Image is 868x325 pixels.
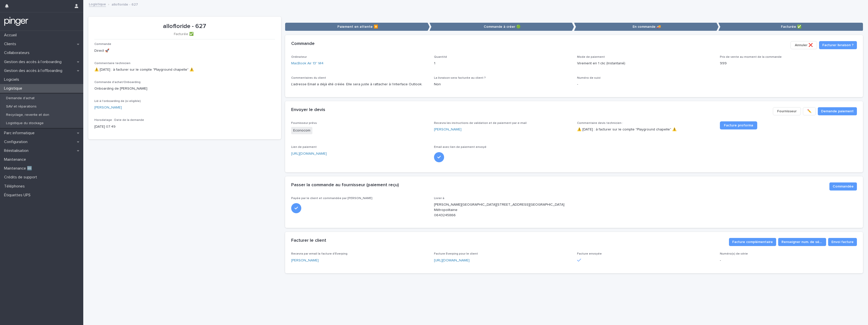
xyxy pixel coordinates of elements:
[4,16,29,26] img: mTgBEunGTSyRkCgitkcU
[831,239,854,245] span: Envoi facture
[2,96,39,100] p: Demande d'achat
[577,76,601,79] span: Numéro de suivi
[285,23,430,31] p: Paiement en attente ⏸️
[94,81,141,84] span: Commande d'achat/Onboarding
[2,175,41,180] p: Crédits de support
[720,121,757,129] a: Facture proforma
[2,157,30,162] p: Maintenance
[2,50,34,55] p: Collaborateurs
[818,107,857,115] button: Demande paiement
[434,252,478,255] span: Facture Everping pour le client
[291,252,347,255] span: Recevra par email la facture d'Everping
[2,42,20,46] p: Clients
[803,107,816,115] button: ✏️
[2,113,53,117] p: Recyclage, revente et don
[434,122,527,125] span: Recevra les instructions de validation et de paiement par e-mail
[2,140,32,144] p: Configuration
[720,258,857,263] p: -
[819,41,857,49] button: Facturer livraison ?
[577,61,714,66] p: Virement en 1 clic (Instantané)
[89,1,106,7] a: Logistique
[574,23,719,31] p: En commande 🚚​
[434,127,462,132] a: [PERSON_NAME]
[2,184,29,189] p: Téléphones
[291,146,317,149] span: Lien de paiement
[291,82,428,87] p: L'adresse Email a déjà été créée. Elle sera juste à rattacher à l'interface Outlook.
[720,252,748,255] span: Numéro(s) de série
[822,43,854,48] span: Facturer livraison ?
[291,122,317,125] span: Fournisseur prévu
[94,23,275,30] p: allofloride - 627
[434,56,447,59] span: Quantité
[94,67,275,72] p: ⚠️ [DATE] : à facturer sur le compte "Playground chapelle" ⚠️
[2,148,33,153] p: Réinitialisation
[94,86,275,91] p: Onboarding de [PERSON_NAME]
[434,82,571,87] p: Non
[720,61,857,66] p: 999
[821,109,854,114] span: Demande paiement
[94,119,144,122] span: Horodatage : Date de la demande
[94,32,273,36] p: Facturée ✅
[291,127,312,134] span: Econocom
[94,62,130,65] span: Commentaire technicien
[94,100,141,103] span: Lié à l'onboarding de (si eligible)
[291,107,325,113] h2: Envoyer le devis
[2,68,66,73] p: Gestion des accès à l’offboarding
[291,238,326,243] h2: Facturer le client
[807,109,811,114] span: ✏️
[2,193,35,198] p: Étiquettes UPS
[718,23,863,31] p: Facturée ✅
[777,109,797,114] span: Fournisseur
[2,33,21,38] p: Accueil
[291,61,323,66] a: MacBook Air 13'' M4
[434,197,444,200] span: Livrer à
[291,56,307,59] span: Ordinateur
[112,1,138,7] p: allofloride - 627
[829,182,857,191] button: Commandée
[724,124,753,127] span: Facture proforma
[94,43,111,46] span: Commande
[577,127,714,132] p: ⚠️ [DATE] : à facturer sur le compte "Playground chapelle" ⚠️
[94,124,275,129] p: [DATE] 07:49
[434,61,571,66] p: 1
[291,258,319,263] a: [PERSON_NAME]
[577,252,602,255] span: Facture envoyée
[291,152,327,155] a: [URL][DOMAIN_NAME]
[778,238,826,246] button: Renseigner num. de série
[781,239,823,245] span: Renseigner num. de série
[720,56,782,59] span: Prix de vente au moment de la commande
[291,76,326,79] span: Commentaires du client
[2,121,48,125] p: Logistique du stockage
[2,60,66,64] p: Gestion des accès à l’onboarding
[2,131,39,136] p: Parc informatique
[577,56,605,59] span: Mode de paiement
[434,146,486,149] span: Email avec lien de paiement envoyé
[434,76,486,79] span: La livraison sera facturée au client ?
[828,238,857,246] button: Envoi facture
[791,41,817,49] button: Annuler ❌​
[94,105,122,110] a: [PERSON_NAME]
[577,82,714,87] p: -
[2,166,36,171] p: Maintenance 🆕
[434,259,470,262] a: [URL][DOMAIN_NAME]
[291,197,372,200] span: Payée par le client et commandée par [PERSON_NAME]
[291,41,315,47] h2: Commande
[732,239,773,245] span: Facture complémentaire
[434,202,571,218] p: [PERSON_NAME][GEOGRAPHIC_DATA][STREET_ADDRESS][GEOGRAPHIC_DATA] Métropolitaine 0643245866
[577,122,623,125] span: Commentaire devis technicien :
[833,184,854,189] span: Commandée
[2,86,26,91] p: Logistique
[773,107,801,115] button: Fournisseur
[291,182,399,188] h2: Passer la commande au fournisseur (paiement reçu)
[2,77,23,82] p: Logiciels
[429,23,574,31] p: Commande à créer 🟢
[2,104,41,109] p: SAV et réparations
[94,48,275,53] p: Direct 🚀
[729,238,776,246] button: Facture complémentaire
[795,43,813,48] span: Annuler ❌​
